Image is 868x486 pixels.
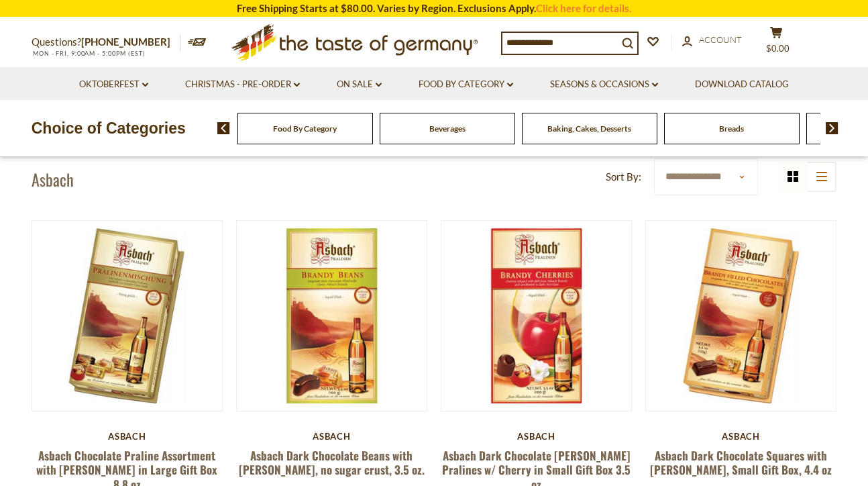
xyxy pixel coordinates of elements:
[536,2,631,14] a: Click here for details.
[237,221,427,411] img: Asbach Dark Chocolate Beans with Brandy in Small Gift Box (no sugar crust)
[81,36,170,48] a: [PHONE_NUMBER]
[273,124,337,134] a: Food By Category
[695,77,789,92] a: Download Catalog
[719,124,744,134] a: Breads
[766,43,790,54] span: $0.00
[32,34,180,51] p: Questions?
[550,77,658,92] a: Seasons & Occasions
[441,221,631,411] img: Asbach Dark Chocolate Brandy Pralines with Cherry in Small Gift Box
[645,431,836,442] div: Asbach
[606,168,641,185] label: Sort By:
[236,431,427,442] div: Asbach
[79,77,148,92] a: Oktoberfest
[429,124,466,134] a: Beverages
[337,77,382,92] a: On Sale
[239,447,425,478] a: Asbach Dark Chocolate Beans with [PERSON_NAME], no sugar crust, 3.5 oz.
[547,124,631,134] a: Baking, Cakes, Desserts
[32,431,223,442] div: Asbach
[419,77,513,92] a: Food By Category
[217,122,230,134] img: previous arrow
[756,26,796,60] button: $0.00
[826,122,838,134] img: next arrow
[646,221,836,411] img: Asbach Dark Chocolate Squares with Brandy and Sugar Crust in Small Gift Box
[32,221,222,411] img: Asbach Chocolate Praline Assortment with Brandy in Gift Box
[682,33,742,48] a: Account
[699,34,742,45] span: Account
[32,50,146,57] span: MON - FRI, 9:00AM - 5:00PM (EST)
[650,447,832,478] a: Asbach Dark Chocolate Squares with [PERSON_NAME], Small Gift Box, 4.4 oz
[32,169,74,189] h1: Asbach
[441,431,632,442] div: Asbach
[185,77,300,92] a: Christmas - PRE-ORDER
